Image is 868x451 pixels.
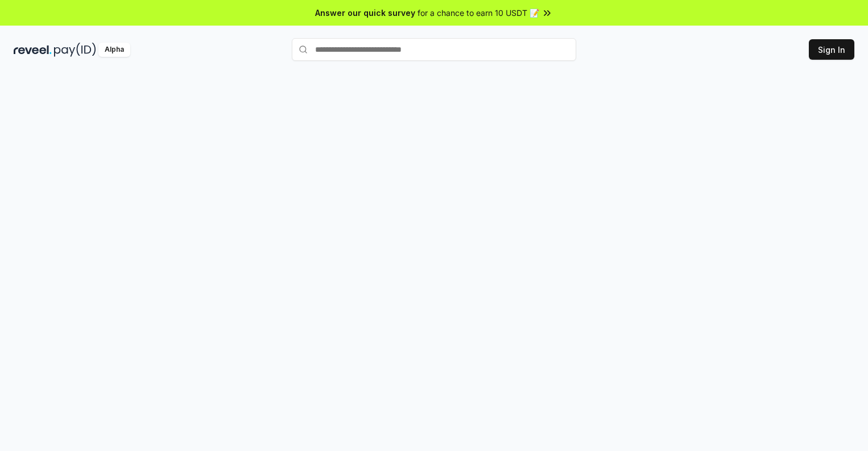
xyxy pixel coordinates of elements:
[98,43,130,57] div: Alpha
[809,39,854,60] button: Sign In
[315,7,415,19] span: Answer our quick survey
[54,43,96,57] img: pay_id
[14,43,52,57] img: reveel_dark
[418,7,539,19] span: for a chance to earn 10 USDT 📝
